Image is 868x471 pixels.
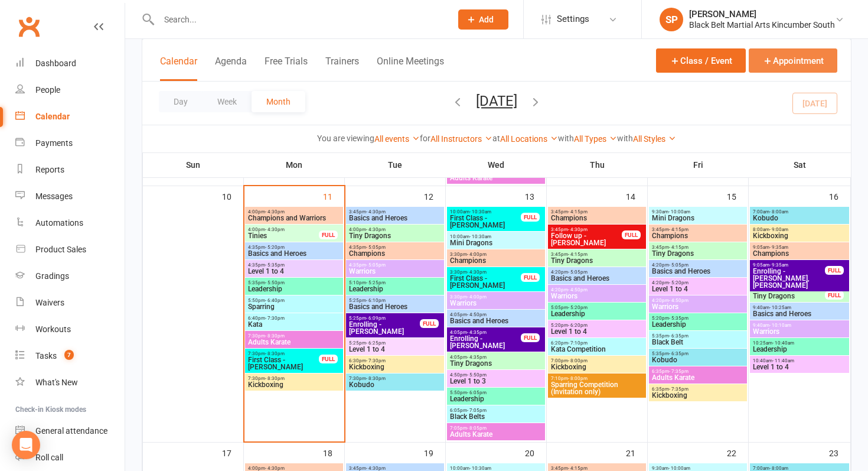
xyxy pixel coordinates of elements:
[348,262,442,268] span: 4:35pm
[247,215,341,222] span: Champions and Warriors
[550,376,644,381] span: 7:10pm
[669,280,688,285] span: - 5:20pm
[617,134,633,143] strong: with
[752,363,847,371] span: Level 1 to 4
[348,363,442,371] span: Kickboxing
[668,466,690,471] span: - 10:00am
[752,232,847,239] span: Kickboxing
[752,358,847,363] span: 10:40am
[752,328,847,335] span: Warriors
[247,280,341,285] span: 5:35pm
[550,363,644,371] span: Kickboxing
[160,56,197,81] button: Calendar
[265,351,285,356] span: - 8:30pm
[651,351,745,356] span: 5:35pm
[668,209,690,215] span: - 10:00am
[550,252,644,257] span: 3:45pm
[348,215,442,222] span: Basics and Heroes
[14,12,44,41] a: Clubworx
[348,321,420,335] span: Enrolling - [PERSON_NAME]
[467,312,487,317] span: - 4:50pm
[222,443,243,462] div: 17
[348,376,442,381] span: 7:30pm
[35,218,83,228] div: Automations
[660,8,683,31] div: SP
[449,275,521,289] span: First Class - [PERSON_NAME]
[244,152,345,177] th: Mon
[366,209,386,215] span: - 4:30pm
[752,293,825,300] span: Tiny Dragons
[651,262,745,268] span: 4:20pm
[769,227,788,232] span: - 9:00am
[203,91,252,112] button: Week
[727,186,748,206] div: 15
[769,245,788,250] span: - 9:35am
[772,340,794,346] span: - 10:40am
[449,215,521,229] span: First Class - [PERSON_NAME]
[348,298,442,303] span: 5:25pm
[669,227,688,232] span: - 4:15pm
[550,269,644,275] span: 4:20pm
[35,298,64,307] div: Waivers
[317,134,374,143] strong: You are viewing
[265,245,285,250] span: - 5:20pm
[752,227,847,232] span: 8:00am
[215,56,247,81] button: Agenda
[348,209,442,215] span: 3:45pm
[521,273,540,282] div: FULL
[424,443,445,462] div: 19
[265,333,285,339] span: - 8:30pm
[366,227,386,232] span: - 4:30pm
[323,186,344,206] div: 11
[568,269,588,275] span: - 5:05pm
[247,333,341,339] span: 7:30pm
[651,245,745,250] span: 3:45pm
[247,285,341,293] span: Leadership
[651,339,745,346] span: Black Belt
[568,466,588,471] span: - 4:15pm
[247,298,341,303] span: 5:50pm
[651,316,745,321] span: 5:20pm
[348,316,420,321] span: 5:25pm
[35,426,107,436] div: General attendance
[15,130,125,157] a: Payments
[651,280,745,285] span: 4:20pm
[449,300,543,307] span: Warriors
[265,466,285,471] span: - 4:30pm
[752,209,847,215] span: 7:00am
[265,298,285,303] span: - 6:40pm
[467,390,487,395] span: - 6:05pm
[366,262,386,268] span: - 5:05pm
[449,431,543,438] span: Adults Karate
[749,48,837,73] button: Appointment
[669,386,688,392] span: - 7:35pm
[550,381,644,395] span: Sparring Competition (Invitation only)
[547,152,648,177] th: Thu
[446,152,547,177] th: Wed
[568,323,588,328] span: - 6:20pm
[656,48,746,73] button: Class / Event
[15,236,125,263] a: Product Sales
[424,186,445,206] div: 12
[15,103,125,130] a: Calendar
[449,378,543,385] span: Level 1 to 3
[247,316,341,321] span: 6:40pm
[247,227,319,232] span: 4:00pm
[247,250,341,257] span: Basics and Heroes
[550,323,644,328] span: 5:20pm
[669,351,688,356] span: - 6:35pm
[752,346,847,353] span: Leadership
[319,230,338,239] div: FULL
[651,215,745,222] span: Mini Dragons
[769,262,788,268] span: - 9:35am
[752,245,847,250] span: 9:05am
[651,369,745,374] span: 6:35pm
[265,56,308,81] button: Free Trials
[64,350,74,360] span: 7
[15,50,125,77] a: Dashboard
[492,134,500,143] strong: at
[550,340,644,346] span: 6:20pm
[15,316,125,343] a: Workouts
[651,250,745,257] span: Tiny Dragons
[749,152,851,177] th: Sat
